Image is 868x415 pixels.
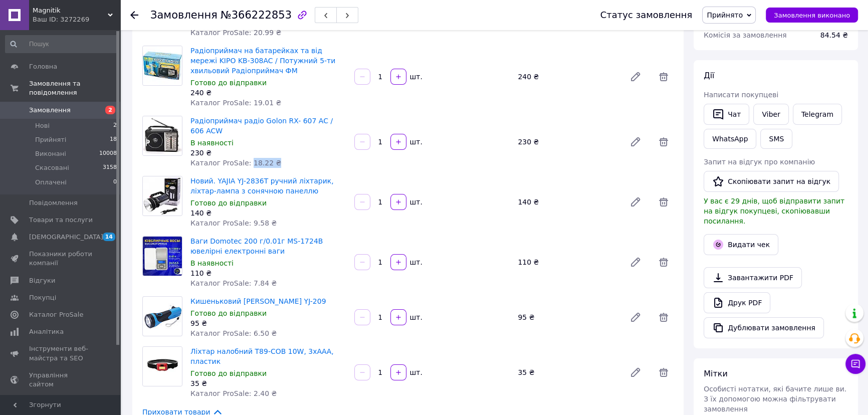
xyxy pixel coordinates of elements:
div: Статус замовлення [600,10,693,20]
span: Каталог ProSale [29,310,83,319]
a: Редагувати [625,252,645,272]
a: Радіоприймач радіо Golon RX- 607 AC / 606 ACW [190,117,333,135]
span: Запит на відгук про компанію [704,158,815,166]
span: 2 [105,106,115,114]
img: Радіоприймач радіо Golon RX- 607 AC / 606 ACW [143,116,182,155]
span: Готово до відправки [190,79,267,87]
a: Кишеньковий [PERSON_NAME] YJ-209 [190,297,326,305]
img: Ліхтар налобний T89-COB 10W, 3хААА, пластик [143,347,182,386]
div: шт. [407,257,423,267]
img: Радіоприймач на батарейках та від мережі KIPO KB-308AC / Потужний 5-ти хвильовий Радіоприймач ФМ [143,46,182,85]
span: Прийняті [35,135,66,144]
span: Видалити [654,307,674,327]
a: Редагувати [625,307,645,327]
span: Дії [704,71,714,80]
span: Мітки [704,369,728,378]
span: Прийнято [707,11,743,19]
span: В наявності [190,139,234,147]
a: Редагувати [625,362,645,382]
a: Завантажити PDF [704,267,802,288]
span: №366222853 [221,9,292,21]
button: Замовлення виконано [766,8,858,23]
span: 2 [113,121,117,130]
div: 110 ₴ [514,255,621,269]
a: Редагувати [625,67,645,87]
button: Чат з покупцем [845,354,865,374]
div: 35 ₴ [190,378,346,388]
span: Замовлення [150,9,218,21]
button: Дублювати замовлення [704,317,824,338]
span: Замовлення та повідомлення [29,79,120,97]
span: 14 [103,233,115,241]
a: Друк PDF [704,292,770,313]
span: Каталог ProSale: 6.50 ₴ [190,329,277,337]
span: Комісія за замовлення [704,31,787,39]
span: Видалити [654,252,674,272]
span: Видалити [654,67,674,87]
div: 95 ₴ [514,310,621,324]
button: SMS [760,129,792,149]
span: Аналітика [29,327,64,336]
span: У вас є 29 днів, щоб відправити запит на відгук покупцеві, скопіювавши посилання. [704,197,844,225]
button: Чат [704,104,749,125]
span: Видалити [654,192,674,212]
div: Ваш ID: 3272269 [33,15,120,24]
span: Замовлення [29,106,71,115]
input: Пошук [5,35,118,53]
div: шт. [407,137,423,147]
span: Замовлення виконано [774,12,850,19]
a: Новий. YAJIA YJ-2836T ручний ліхтарик, ліхтар-лампа з сонячною панеллю [190,177,334,195]
img: Ваги Domotec 200 г/0.01г MS-1724B ювелірні електронні ваги [143,237,182,276]
span: Повідомлення [29,198,78,207]
span: Каталог ProSale: 19.01 ₴ [190,99,281,107]
div: Повернутися назад [130,10,138,20]
img: Новий. YAJIA YJ-2836T ручний ліхтарик, ліхтар-лампа з сонячною панеллю [143,176,182,216]
div: 230 ₴ [190,148,346,158]
div: 110 ₴ [190,268,346,278]
span: Видалити [654,132,674,152]
span: Готово до відправки [190,369,267,377]
a: Ліхтар налобний T89-COB 10W, 3хААА, пластик [190,347,334,365]
span: Головна [29,62,57,71]
span: Оплачені [35,178,67,187]
div: 95 ₴ [190,318,346,328]
div: 140 ₴ [514,195,621,209]
div: 240 ₴ [514,70,621,84]
a: Радіоприймач на батарейках та від мережі KIPO KB-308AC / Потужний 5-ти хвильовий Радіоприймач ФМ [190,47,335,75]
a: Telegram [793,104,842,125]
a: Редагувати [625,192,645,212]
span: Нові [35,121,50,130]
span: Готово до відправки [190,199,267,207]
span: Скасовані [35,163,69,172]
div: 140 ₴ [190,208,346,218]
span: [DEMOGRAPHIC_DATA] [29,233,103,242]
div: 240 ₴ [190,88,346,98]
button: Скопіювати запит на відгук [704,171,839,192]
span: Каталог ProSale: 9.58 ₴ [190,219,277,227]
div: шт. [407,312,423,322]
button: Видати чек [704,234,778,255]
span: Каталог ProSale: 7.84 ₴ [190,279,277,287]
span: Каталог ProSale: 20.99 ₴ [190,29,281,37]
div: 230 ₴ [514,135,621,149]
div: шт. [407,72,423,82]
div: 35 ₴ [514,365,621,379]
span: Готово до відправки [190,309,267,317]
span: 0 [113,178,117,187]
span: Особисті нотатки, які бачите лише ви. З їх допомогою можна фільтрувати замовлення [704,385,846,413]
a: Ваги Domotec 200 г/0.01г MS-1724B ювелірні електронні ваги [190,237,323,255]
img: Кишеньковий ліхтар YAJIA YJ-209 [143,303,182,329]
span: 10008 [99,149,117,158]
span: 18 [110,135,117,144]
div: шт. [407,367,423,377]
span: В наявності [190,259,234,267]
span: Управління сайтом [29,371,93,389]
span: Написати покупцеві [704,91,778,99]
span: Magnitik [33,6,108,15]
span: 84.54 ₴ [820,31,848,39]
span: Показники роботи компанії [29,250,93,268]
span: Інструменти веб-майстра та SEO [29,344,93,362]
span: Виконані [35,149,66,158]
span: Відгуки [29,276,55,285]
span: Каталог ProSale: 18.22 ₴ [190,159,281,167]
